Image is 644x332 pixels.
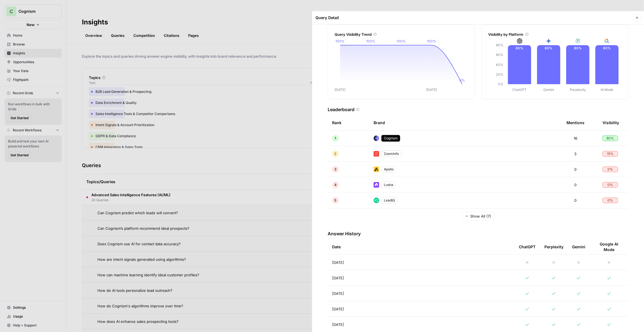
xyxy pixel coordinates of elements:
[332,322,344,327] span: [DATE]
[602,115,619,130] div: Visibility
[381,150,401,157] div: ZoomInfo
[567,115,584,130] div: Mentions
[575,167,577,172] span: 0
[328,230,629,237] h3: Answer History
[335,88,345,92] tspan: [DATE]
[607,136,614,141] span: 80 %
[496,43,503,47] tspan: 80%
[374,182,379,188] img: 0b4cca331s36dd167810igr9ionp
[575,198,577,203] span: 0
[335,136,336,141] span: 1
[570,88,586,92] tspan: Perplexity
[381,197,397,204] div: LeadIQ
[607,198,613,203] span: 0 %
[381,182,396,188] div: Lusha
[426,88,437,92] tspan: [DATE]
[381,166,396,173] div: Apollo
[381,135,400,142] div: Cognism
[334,182,337,187] span: 4
[332,306,344,312] span: [DATE]
[601,88,613,92] tspan: AI Mode
[328,106,355,113] h3: Leaderboard
[335,198,337,203] span: 5
[332,239,510,254] div: Date
[427,39,436,43] tspan: 100%
[470,213,491,219] span: Show All (7)
[572,239,585,254] div: Gemini
[488,32,622,37] div: Visibility by Platform
[462,212,495,221] button: Show All (7)
[574,136,577,141] span: 16
[574,46,582,50] text: 80%
[607,151,614,156] span: 15 %
[374,198,379,203] img: akcnp1dlczd6iszqr7mnl683vdha
[545,46,552,50] text: 80%
[496,72,503,76] tspan: 20%
[495,63,503,67] tspan: 40%
[332,260,344,265] span: [DATE]
[603,46,611,50] text: 80%
[335,151,337,156] span: 2
[335,39,345,43] tspan: 100%
[366,39,375,43] tspan: 100%
[374,151,379,157] img: hcm4s7ic2xq26rsmuray6dv1kquq
[397,39,406,43] tspan: 100%
[544,239,563,254] div: Perplexity
[374,167,379,172] img: sn22kgff868ykc5rtsyl1nm0khs9
[575,182,577,188] span: 0
[543,88,554,92] tspan: Gemini
[607,182,613,187] span: 0 %
[374,136,379,141] img: brqr9bvsul39r1x3e2z1e5zozcpm
[594,239,624,254] div: Google AI Mode
[496,53,503,57] tspan: 60%
[335,32,468,37] div: Query Visibility Trend
[519,239,536,254] div: ChatGPT
[460,78,465,82] tspan: 0%
[607,167,613,172] span: 0 %
[332,275,344,281] span: [DATE]
[516,46,523,50] text: 80%
[512,88,527,92] tspan: ChatGPT
[334,167,337,172] span: 3
[315,15,632,21] div: Query Detail
[498,82,503,86] tspan: 0%
[332,115,342,130] div: Rank
[374,115,558,130] div: Brand
[332,291,344,296] span: [DATE]
[575,151,577,157] span: 3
